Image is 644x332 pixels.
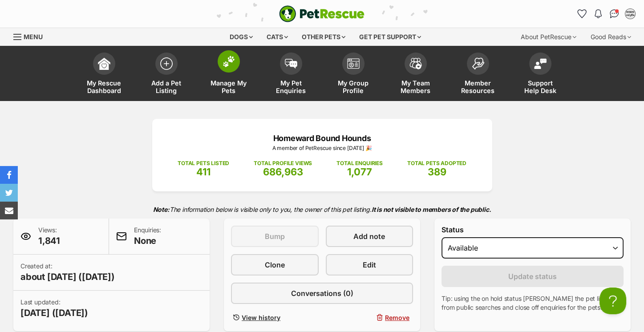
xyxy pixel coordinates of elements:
[134,226,161,247] p: Enquiries:
[20,271,115,283] span: about [DATE] ([DATE])
[599,287,626,314] iframe: Help Scout Beacon - Open
[84,79,124,94] span: My Rescue Dashboard
[385,313,409,322] span: Remove
[260,48,322,101] a: My Pet Enquiries
[591,7,605,21] button: Notifications
[520,79,560,94] span: Support Help Desk
[427,166,446,178] span: 389
[231,311,319,324] a: View history
[385,48,447,101] a: My Team Members
[326,226,413,247] a: Add note
[166,132,479,144] p: Homeward Bound Hounds
[441,294,624,312] p: Tip: using the on hold status [PERSON_NAME] the pet listings from public searches and close off e...
[20,298,88,319] p: Last updated:
[98,57,110,70] img: dashboard-icon-eb2f2d2d3e046f16d808141f083e7271f6b2e854fb5c12c21221c1fb7104beca.svg
[223,56,235,67] img: manage-my-pets-icon-02211641906a0b7f246fdf0571729dbe1e7629f14944591b6c1af311fb30b64b.svg
[198,48,260,101] a: Manage My Pets
[231,254,319,275] a: Clone
[38,226,60,247] p: Views:
[279,5,365,22] img: logo-e224e6f780fb5917bec1dbf3a21bbac754714ae5b6737aabdf751b685950b380.svg
[178,159,229,167] p: TOTAL PETS LISTED
[333,79,373,94] span: My Group Profile
[575,7,589,21] a: Favourites
[265,259,285,270] span: Clone
[291,288,353,299] span: Conversations (0)
[396,79,436,94] span: My Team Members
[409,58,422,69] img: team-members-icon-5396bd8760b3fe7c0b43da4ab00e1e3bb1a5d9ba89233759b79545d2d3fc5d0d.svg
[508,271,557,282] span: Update status
[196,166,211,178] span: 411
[407,159,466,167] p: TOTAL PETS ADOPTED
[285,59,297,69] img: pet-enquiries-icon-7e3ad2cf08bfb03b45e93fb7055b45f3efa6380592205ae92323e6603595dc1f.svg
[326,254,413,275] a: Edit
[271,79,311,94] span: My Pet Enquiries
[296,28,352,46] div: Other pets
[458,79,498,94] span: Member Resources
[265,231,285,242] span: Bump
[441,266,624,287] button: Update status
[160,57,173,70] img: add-pet-listing-icon-0afa8454b4691262ce3f59096e99ab1cd57d4a30225e0717b998d2c9b9846f56.svg
[223,28,259,46] div: Dogs
[626,9,635,18] img: Jasmin profile pic
[279,5,365,22] a: PetRescue
[135,48,198,101] a: Add a Pet Listing
[209,79,249,94] span: Manage My Pets
[363,259,376,270] span: Edit
[260,28,294,46] div: Cats
[146,79,186,94] span: Add a Pet Listing
[242,313,280,322] span: View history
[263,166,303,178] span: 686,963
[441,226,624,234] label: Status
[610,9,619,18] img: chat-41dd97257d64d25036548639549fe6c8038ab92f7586957e7f3b1b290dea8141.svg
[353,28,427,46] div: Get pet support
[13,200,631,219] p: The information below is visible only to you, the owner of this pet listing.
[514,28,583,46] div: About PetRescue
[347,58,360,69] img: group-profile-icon-3fa3cf56718a62981997c0bc7e787c4b2cf8bcc04b72c1350f741eb67cf2f40e.svg
[447,48,509,101] a: Member Resources
[24,33,43,40] span: Menu
[13,28,49,44] a: Menu
[20,307,88,319] span: [DATE] ([DATE])
[353,231,385,242] span: Add note
[336,159,382,167] p: TOTAL ENQUIRIES
[38,235,60,247] span: 1,841
[20,262,115,283] p: Created at:
[534,58,547,69] img: help-desk-icon-fdf02630f3aa405de69fd3d07c3f3aa587a6932b1a1747fa1d2bba05be0121f9.svg
[254,159,312,167] p: TOTAL PROFILE VIEWS
[575,7,637,21] ul: Account quick links
[347,166,372,178] span: 1,077
[372,206,491,213] strong: It is not visible to members of the public.
[231,226,319,247] button: Bump
[472,57,484,69] img: member-resources-icon-8e73f808a243e03378d46382f2149f9095a855e16c252ad45f914b54edf8863c.svg
[584,28,637,46] div: Good Reads
[595,9,602,18] img: notifications-46538b983faf8c2785f20acdc204bb7945ddae34d4c08c2a6579f10ce5e182be.svg
[134,235,161,247] span: None
[73,48,135,101] a: My Rescue Dashboard
[166,144,479,152] p: A member of PetRescue since [DATE] 🎉
[322,48,385,101] a: My Group Profile
[153,206,170,213] strong: Note:
[607,7,621,21] a: Conversations
[509,48,571,101] a: Support Help Desk
[231,283,413,304] a: Conversations (0)
[623,7,637,21] button: My account
[326,311,413,324] button: Remove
